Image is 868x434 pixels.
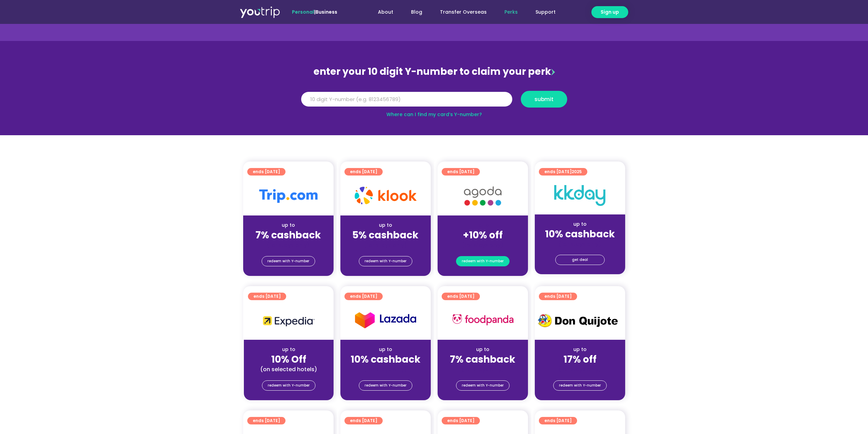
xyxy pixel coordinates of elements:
[346,346,425,353] div: up to
[253,417,280,424] span: ends [DATE]
[443,241,523,249] div: (for stays only)
[540,346,620,353] div: up to
[540,366,620,373] div: (for stays only)
[268,381,310,390] span: redeem with Y-number
[292,9,314,15] span: Personal
[442,293,480,300] a: ends [DATE]
[249,366,328,373] div: (on selected hotels)
[456,256,510,266] a: redeem with Y-number
[301,91,567,113] form: Y Number
[402,6,431,18] a: Blog
[301,92,512,107] input: 10 digit Y-number (e.g. 8123456789)
[344,417,383,424] a: ends [DATE]
[249,222,328,229] div: up to
[351,353,421,366] strong: 10% cashback
[521,91,567,108] button: submit
[563,353,597,366] strong: 17% off
[350,293,377,300] span: ends [DATE]
[298,63,571,81] div: enter your 10 digit Y-number to claim your perk
[539,417,577,424] a: ends [DATE]
[442,417,480,424] a: ends [DATE]
[365,256,407,266] span: redeem with Y-number
[262,256,315,266] a: redeem with Y-number
[572,255,588,265] span: get deal
[544,417,572,424] span: ends [DATE]
[346,241,425,249] div: (for stays only)
[267,256,309,266] span: redeem with Y-number
[539,293,577,300] a: ends [DATE]
[462,256,504,266] span: redeem with Y-number
[463,228,503,242] strong: +10% off
[496,6,527,18] a: Perks
[350,417,377,424] span: ends [DATE]
[553,380,607,391] a: redeem with Y-number
[443,366,523,373] div: (for stays only)
[248,293,286,300] a: ends [DATE]
[262,380,315,391] a: redeem with Y-number
[369,6,402,18] a: About
[527,6,564,18] a: Support
[346,366,425,373] div: (for stays only)
[456,380,510,391] a: redeem with Y-number
[249,346,328,353] div: up to
[271,353,306,366] strong: 10% Off
[356,6,564,18] nav: Menu
[247,417,285,424] a: ends [DATE]
[292,9,337,15] span: |
[544,168,582,176] span: ends [DATE]
[572,169,582,174] span: 2025
[255,228,321,242] strong: 7% cashback
[346,222,425,229] div: up to
[555,255,605,265] a: get deal
[601,9,619,16] span: Sign up
[591,6,628,18] a: Sign up
[447,417,474,424] span: ends [DATE]
[545,227,615,241] strong: 10% cashback
[253,293,281,300] span: ends [DATE]
[350,168,377,176] span: ends [DATE]
[442,168,480,176] a: ends [DATE]
[476,222,489,228] span: up to
[344,293,383,300] a: ends [DATE]
[534,97,554,102] span: submit
[540,240,620,248] div: (for stays only)
[386,111,482,118] a: Where can I find my card’s Y-number?
[253,168,280,176] span: ends [DATE]
[462,381,504,390] span: redeem with Y-number
[359,256,412,266] a: redeem with Y-number
[447,168,474,176] span: ends [DATE]
[315,9,337,15] a: Business
[359,380,412,391] a: redeem with Y-number
[352,228,418,242] strong: 5% cashback
[443,346,523,353] div: up to
[249,241,328,249] div: (for stays only)
[447,293,474,300] span: ends [DATE]
[365,381,407,390] span: redeem with Y-number
[247,168,285,176] a: ends [DATE]
[344,168,383,176] a: ends [DATE]
[540,221,620,228] div: up to
[450,353,515,366] strong: 7% cashback
[559,381,601,390] span: redeem with Y-number
[431,6,496,18] a: Transfer Overseas
[544,293,572,300] span: ends [DATE]
[539,168,587,176] a: ends [DATE]2025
